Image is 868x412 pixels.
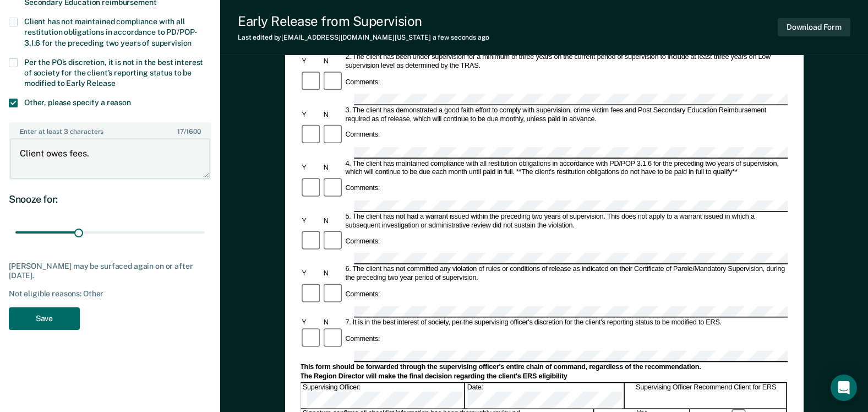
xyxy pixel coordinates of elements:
div: Y [300,270,322,279]
div: 7. It is in the best interest of society, per the supervising officer's discretion for the client... [343,319,787,328]
span: Per the PO’s discretion, it is not in the best interest of society for the client’s reporting sta... [24,58,203,88]
span: a few seconds ago [433,34,489,41]
div: This form should be forwarded through the supervising officer's entire chain of command, regardle... [300,363,787,372]
div: Snooze for: [9,193,211,205]
div: 5. The client has not had a warrant issued within the preceding two years of supervision. This do... [343,213,787,230]
div: N [321,111,343,120]
div: Comments: [343,184,381,193]
div: Open Intercom Messenger [831,375,857,401]
div: Comments: [343,290,381,299]
div: N [321,164,343,172]
div: Y [300,217,322,226]
div: Comments: [343,78,381,87]
button: Save [9,307,80,330]
div: Y [300,58,322,67]
div: 3. The client has demonstrated a good faith effort to comply with supervision, crime victim fees ... [343,106,787,124]
button: Download Form [778,18,850,36]
div: N [321,58,343,67]
div: Not eligible reasons: Other [9,289,211,299]
div: 4. The client has maintained compliance with all restitution obligations in accordance with PD/PO... [343,159,787,177]
span: / 1600 [177,128,200,135]
div: [PERSON_NAME] may be surfaced again on or after [DATE]. [9,262,211,280]
div: Y [300,319,322,328]
div: Last edited by [EMAIL_ADDRESS][DOMAIN_NAME][US_STATE] [238,34,489,41]
span: Client has not maintained compliance with all restitution obligations in accordance to PD/POP-3.1... [24,17,197,47]
textarea: Client owes fees. [10,138,210,179]
span: 17 [177,128,184,135]
div: N [321,217,343,226]
div: Y [300,164,322,172]
div: The Region Director will make the final decision regarding the client's ERS eligibility [300,373,787,382]
div: Date: [465,383,625,409]
span: Other, please specify a reason [24,98,131,107]
div: Supervising Officer Recommend Client for ERS [626,383,787,409]
div: 6. The client has not committed any violation of rules or conditions of release as indicated on t... [343,265,787,283]
div: Comments: [343,335,381,344]
div: 2. The client has been under supervision for a minimum of three years on the current period of su... [343,53,787,71]
div: Y [300,111,322,120]
label: Enter at least 3 characters [10,123,210,135]
div: Comments: [343,131,381,140]
div: Supervising Officer: [301,383,465,409]
div: Early Release from Supervision [238,13,489,29]
div: Comments: [343,237,381,246]
div: N [321,319,343,328]
div: N [321,270,343,279]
